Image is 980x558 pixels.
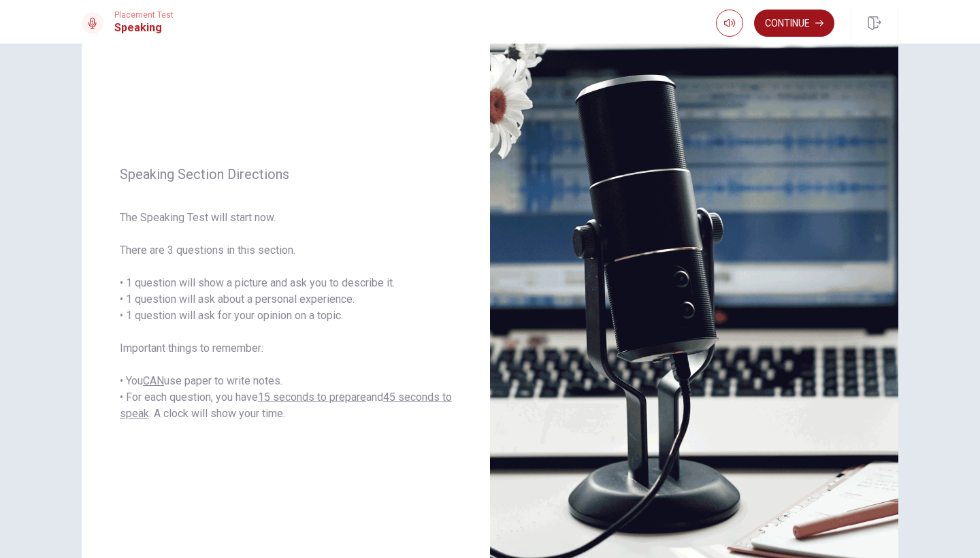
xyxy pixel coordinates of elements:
[754,10,834,37] button: Continue
[120,210,452,422] span: The Speaking Test will start now. There are 3 questions in this section. • 1 question will show a...
[258,391,366,404] u: 15 seconds to prepare
[143,374,164,387] u: CAN
[114,10,174,20] span: Placement Test
[114,20,174,36] h1: Speaking
[120,166,452,182] span: Speaking Section Directions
